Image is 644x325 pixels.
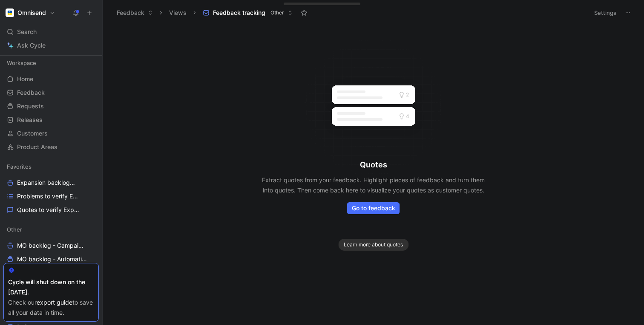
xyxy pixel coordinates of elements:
a: Problems to verify Expansion [3,190,99,203]
span: Releases [17,116,43,124]
a: export guide [37,299,72,306]
div: Favorites [3,160,99,173]
a: Customers [3,127,99,140]
span: Quotes to verify Expansion [17,206,80,214]
div: Check our to save all your data in time. [8,297,94,318]
span: Workspace [7,59,36,67]
span: Feedback tracking [213,8,265,17]
button: Learn more about quotes [338,239,408,251]
a: Ask Cycle [3,39,99,52]
p: Extract quotes from your feedback. Highlight pieces of feedback and turn them into quotes. Then c... [256,175,491,195]
span: Go to feedback [352,203,395,213]
img: Omnisend [6,8,14,17]
span: Favorites [7,162,32,171]
div: Other [3,223,99,236]
span: Expansion backlog [17,178,79,187]
span: Search [17,27,37,37]
a: Home [3,73,99,85]
button: Feedback [113,6,157,19]
button: Settings [590,7,620,19]
span: Customers [17,129,48,138]
span: Feedback [17,88,45,97]
a: Expansion backlogOther [3,176,99,189]
a: Requests [3,100,99,113]
a: Releases [3,113,99,126]
div: Cycle will shut down on the [DATE]. [8,277,94,297]
span: MO backlog - Campaigns [17,241,87,250]
button: OmnisendOmnisend [3,7,57,19]
div: Search [3,25,99,38]
a: MO backlog - Campaigns [3,239,99,252]
a: Quotes to verify Expansion [3,203,99,216]
a: MO backlog - Automation [3,253,99,266]
button: Views [165,6,190,19]
span: Problems to verify Expansion [17,192,80,201]
a: Product Areas [3,141,99,153]
span: MO backlog - Automation [17,255,87,263]
a: Feedback [3,86,99,99]
h1: Omnisend [17,9,46,17]
span: Home [17,75,33,83]
button: Feedback trackingOther [199,6,296,19]
button: Go to feedback [347,202,400,214]
span: Other [270,8,284,17]
span: Other [7,225,22,234]
span: Product Areas [17,143,57,151]
span: Requests [17,102,44,110]
h1: Quotes [360,160,387,170]
div: Workspace [3,57,99,69]
span: Learn more about quotes [344,240,403,249]
span: Ask Cycle [17,40,46,51]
